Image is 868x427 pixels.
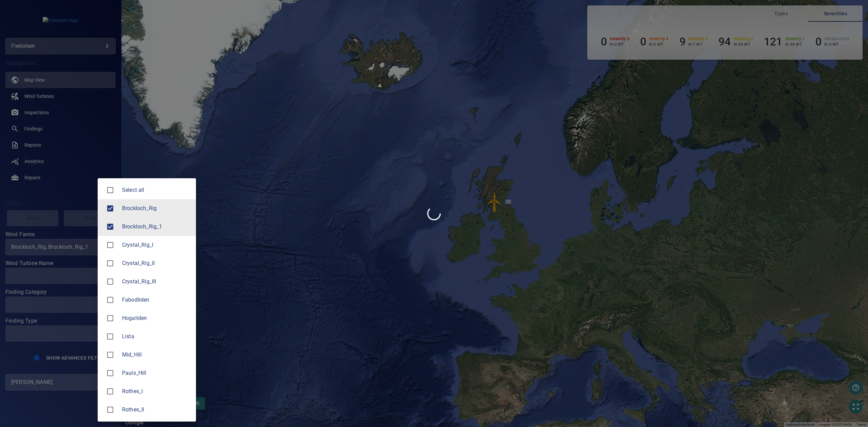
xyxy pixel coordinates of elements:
div: Wind Farms Brockloch_Rig [122,204,191,212]
span: Select all [122,186,191,194]
span: Crystal_Rig_I [103,238,117,252]
div: Wind Farms Rothes_II [122,406,191,414]
div: Wind Farms Rothes_I [122,387,191,395]
div: Wind Farms Mid_Hill [122,351,191,359]
span: Crystal_Rig_I [122,241,191,249]
span: Mid_Hill [122,351,191,359]
span: Fabodliden [103,293,117,307]
span: Brockloch_Rig [103,201,117,216]
span: Crystal_Rig_III [122,278,191,286]
span: Hogaliden [122,314,191,322]
div: Wind Farms Brockloch_Rig_1 [122,223,191,231]
span: Rothes_I [122,387,191,395]
span: Lista [122,332,191,341]
span: Fabodliden [122,296,191,304]
span: Rothes_II [122,406,191,414]
span: Crystal_Rig_II [122,259,191,267]
span: Lista [103,329,117,344]
div: Wind Farms Crystal_Rig_I [122,241,191,249]
span: Hogaliden [103,311,117,325]
span: Rothes_I [103,384,117,399]
div: Wind Farms Pauls_Hill [122,369,191,377]
span: Mid_Hill [103,348,117,362]
span: Brockloch_Rig [122,204,191,212]
span: Brockloch_Rig_1 [103,220,117,234]
span: Pauls_Hill [103,366,117,380]
span: Crystal_Rig_II [103,256,117,270]
ul: Brockloch_Rig, Brockloch_Rig_1 [98,178,196,422]
div: Wind Farms Crystal_Rig_III [122,278,191,286]
div: Wind Farms Lista [122,332,191,341]
div: Wind Farms Hogaliden [122,314,191,322]
div: Wind Farms Crystal_Rig_II [122,259,191,267]
span: Brockloch_Rig_1 [122,223,191,231]
span: Rothes_II [103,403,117,417]
span: Pauls_Hill [122,369,191,377]
span: Crystal_Rig_III [103,274,117,289]
div: Wind Farms Fabodliden [122,296,191,304]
